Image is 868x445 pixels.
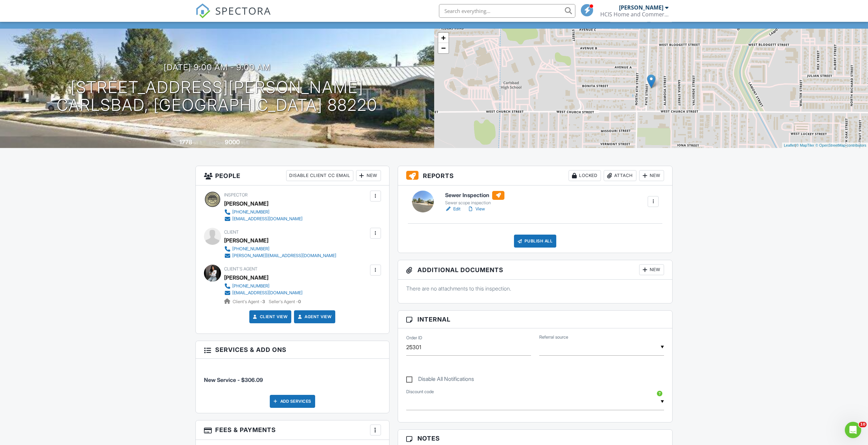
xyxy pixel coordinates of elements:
span: New Service - $306.09 [204,376,263,383]
div: 1778 [179,138,192,146]
div: [PERSON_NAME] [619,4,663,11]
div: HCIS Home and Commercial Inspection Services [600,11,668,18]
li: Service: New Service [204,364,381,389]
a: [PHONE_NUMBER] [224,246,336,252]
div: New [639,170,664,181]
span: Inspector [224,192,248,197]
a: Leaflet [784,143,795,147]
span: sq.ft. [241,140,249,145]
div: Disable Client CC Email [286,170,353,181]
span: 10 [859,422,867,427]
span: Seller's Agent - [269,299,301,304]
div: New [639,264,664,275]
div: | [782,143,868,148]
p: There are no attachments to this inspection. [406,285,664,292]
a: [EMAIL_ADDRESS][DOMAIN_NAME] [224,216,303,222]
label: Referral source [539,334,568,340]
a: Sewer Inspection Sewer scope inspection [445,191,504,206]
div: Attach [604,170,636,181]
a: [PHONE_NUMBER] [224,283,303,290]
span: Lot Size [209,140,224,145]
div: Publish All [514,235,557,248]
a: [PHONE_NUMBER] [224,209,303,216]
h6: Sewer Inspection [445,191,504,200]
div: [PHONE_NUMBER] [232,209,269,215]
span: Client's Agent [224,266,258,271]
a: [PERSON_NAME][EMAIL_ADDRESS][DOMAIN_NAME] [224,252,336,259]
div: [PERSON_NAME] [224,198,268,209]
span: SPECTORA [215,3,271,18]
div: Add Services [270,395,315,408]
strong: 0 [298,299,301,304]
label: Discount code [406,389,434,395]
label: Order ID [406,335,422,341]
h3: Fees & Payments [196,420,389,440]
a: Edit [445,206,460,212]
h1: [STREET_ADDRESS][PERSON_NAME] Carlsbad, [GEOGRAPHIC_DATA] 88220 [57,78,378,115]
a: SPECTORA [195,9,271,24]
h3: Services & Add ons [196,341,389,359]
a: Zoom out [438,43,448,53]
h3: Internal [398,311,673,328]
div: [EMAIL_ADDRESS][DOMAIN_NAME] [232,216,303,222]
a: Zoom in [438,33,448,43]
iframe: Intercom live chat [845,422,861,438]
div: [EMAIL_ADDRESS][DOMAIN_NAME] [232,290,303,296]
a: [PERSON_NAME] [224,272,268,283]
input: Search everything... [439,4,575,18]
div: Sewer scope inspection [445,200,504,206]
div: [PHONE_NUMBER] [232,283,269,289]
div: [PERSON_NAME][EMAIL_ADDRESS][DOMAIN_NAME] [232,253,336,258]
img: The Best Home Inspection Software - Spectora [195,3,210,18]
strong: 3 [262,299,265,304]
div: 9000 [225,138,240,146]
h3: People [196,166,389,186]
div: [PERSON_NAME] [224,235,268,246]
div: New [356,170,381,181]
span: Client's Agent - [233,299,266,304]
span: sq. ft. [193,140,203,145]
label: Disable All Notifications [406,376,474,384]
h3: Additional Documents [398,260,673,280]
h3: Reports [398,166,673,186]
a: © OpenStreetMap contributors [815,143,866,147]
div: Client View [610,13,648,22]
span: Client [224,229,239,235]
h3: [DATE] 9:00 am - 9:00 am [164,63,270,72]
a: [EMAIL_ADDRESS][DOMAIN_NAME] [224,290,303,296]
div: [PHONE_NUMBER] [232,246,269,252]
div: Locked [569,170,601,181]
a: Agent View [296,313,332,320]
a: View [467,206,485,212]
a: © MapTiler [796,143,814,147]
div: More [650,13,672,22]
a: Client View [252,313,288,320]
